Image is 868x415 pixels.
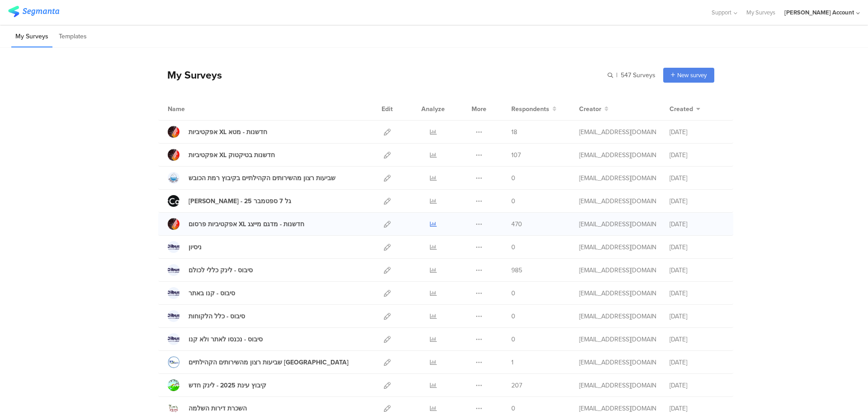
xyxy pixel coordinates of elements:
[189,335,263,344] div: סיבוס - נכנסו לאתר ולא קנו
[511,242,515,252] span: 0
[189,127,267,137] div: אפקטיביות XL חדשנות - מטא
[168,195,291,207] a: [PERSON_NAME] - גל 7 ספטמבר 25
[511,150,521,160] span: 107
[511,196,515,206] span: 0
[670,127,724,137] div: [DATE]
[579,242,656,252] div: miri@miridikman.co.il
[511,404,515,413] span: 0
[168,379,266,391] a: קיבוץ עינת 2025 - לינק חדש
[579,289,656,298] div: miri@miridikman.co.il
[579,104,609,114] button: Creator
[189,381,266,390] div: קיבוץ עינת 2025 - לינק חדש
[670,150,724,160] div: [DATE]
[670,104,693,114] span: Created
[579,219,656,229] div: miri@miridikman.co.il
[579,404,656,413] div: miri@miridikman.co.il
[189,219,304,229] div: אפקטיביות פרסום XL חדשנות - מדגם מייצג
[615,70,619,80] span: |
[189,242,202,252] div: ניסיון
[168,356,349,368] a: שביעות רצון מהשירותים הקהילתיים [GEOGRAPHIC_DATA]
[8,6,59,17] img: segmanta logo
[712,8,731,17] span: Support
[511,266,522,275] span: 985
[168,402,247,414] a: השכרת דירות השלמה
[670,289,724,298] div: [DATE]
[511,312,515,321] span: 0
[377,98,397,120] div: Edit
[670,335,724,344] div: [DATE]
[55,26,91,47] li: Templates
[511,289,515,298] span: 0
[511,381,522,390] span: 207
[11,26,52,47] li: My Surveys
[168,149,275,161] a: אפקטיביות XL חדשנות בטיקטוק
[189,289,235,298] div: סיבוס - קנו באתר
[579,127,656,137] div: miri@miridikman.co.il
[168,172,335,184] a: שביעות רצון מהשירותים הקהילתיים בקיבוץ רמת הכובש
[189,358,349,367] div: שביעות רצון מהשירותים הקהילתיים בשדה בוקר
[579,150,656,160] div: miri@miridikman.co.il
[670,196,724,206] div: [DATE]
[189,196,291,206] div: סקר מקאן - גל 7 ספטמבר 25
[579,358,656,367] div: miri@miridikman.co.il
[168,104,222,114] div: Name
[158,67,222,83] div: My Surveys
[168,310,245,322] a: סיבוס - כלל הלקוחות
[579,335,656,344] div: miri@miridikman.co.il
[420,98,447,120] div: Analyze
[168,241,202,253] a: ניסיון
[670,104,700,114] button: Created
[670,173,724,183] div: [DATE]
[670,266,724,275] div: [DATE]
[511,335,515,344] span: 0
[784,8,854,17] div: [PERSON_NAME] Account
[189,312,245,321] div: סיבוס - כלל הלקוחות
[677,71,707,79] span: New survey
[511,173,515,183] span: 0
[511,104,549,114] span: Respondents
[579,266,656,275] div: miri@miridikman.co.il
[579,173,656,183] div: miri@miridikman.co.il
[670,219,724,229] div: [DATE]
[189,266,253,275] div: סיבוס - לינק כללי לכולם
[621,70,656,80] span: 547 Surveys
[670,242,724,252] div: [DATE]
[579,104,601,114] span: Creator
[189,404,247,413] div: השכרת דירות השלמה
[670,381,724,390] div: [DATE]
[168,264,253,276] a: סיבוס - לינק כללי לכולם
[579,196,656,206] div: miri@miridikman.co.il
[670,312,724,321] div: [DATE]
[189,173,335,183] div: שביעות רצון מהשירותים הקהילתיים בקיבוץ רמת הכובש
[511,127,517,137] span: 18
[469,98,489,120] div: More
[168,126,267,138] a: אפקטיביות XL חדשנות - מטא
[168,333,263,345] a: סיבוס - נכנסו לאתר ולא קנו
[511,104,557,114] button: Respondents
[670,404,724,413] div: [DATE]
[168,287,235,299] a: סיבוס - קנו באתר
[670,358,724,367] div: [DATE]
[189,150,275,160] div: אפקטיביות XL חדשנות בטיקטוק
[511,219,522,229] span: 470
[579,381,656,390] div: miri@miridikman.co.il
[168,218,304,230] a: אפקטיביות פרסום XL חדשנות - מדגם מייצג
[579,312,656,321] div: miri@miridikman.co.il
[511,358,514,367] span: 1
